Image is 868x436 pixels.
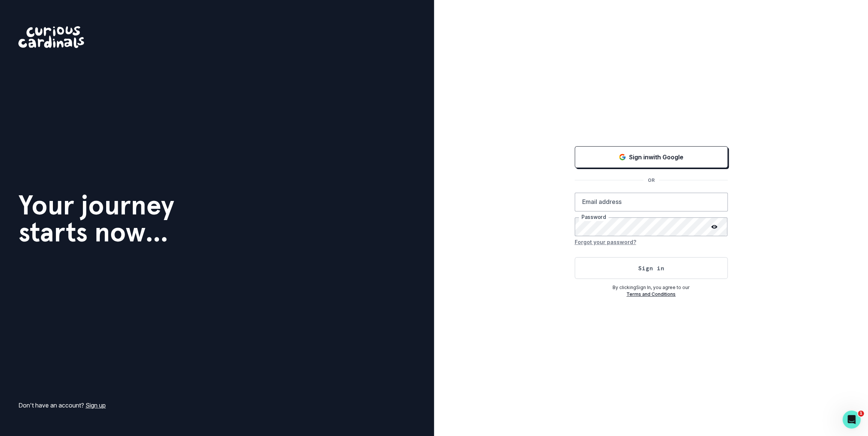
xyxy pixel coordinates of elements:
[18,26,84,48] img: Curious Cardinals Logo
[18,192,174,246] h1: Your journey starts now...
[858,411,864,417] span: 1
[575,146,728,168] button: Sign in with Google (GSuite)
[626,291,676,297] a: Terms and Conditions
[18,401,106,410] p: Don't have an account?
[575,284,728,291] p: By clicking Sign In , you agree to our
[575,257,728,279] button: Sign in
[842,411,860,429] iframe: Intercom live chat
[575,236,636,248] button: Forgot your password?
[629,153,683,162] p: Sign in with Google
[86,402,106,409] a: Sign up
[643,177,659,184] p: OR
